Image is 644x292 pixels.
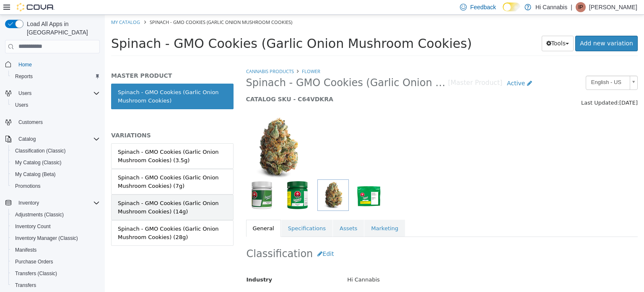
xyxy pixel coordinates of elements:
[13,184,122,201] div: Spinach - GMO Cookies (Garlic Onion Mushroom Cookies) (14g)
[6,21,367,36] span: Spinach - GMO Cookies (Garlic Onion Mushroom Cookies)
[12,169,59,179] a: My Catalog (Beta)
[2,58,103,71] button: Home
[8,99,103,111] button: Users
[15,198,42,208] button: Inventory
[437,21,469,37] button: Tools
[15,183,41,189] span: Promotions
[2,116,103,128] button: Customers
[12,233,81,243] a: Inventory Manager (Classic)
[402,65,420,72] span: Active
[12,221,100,231] span: Inventory Count
[18,61,32,68] span: Home
[12,245,100,255] span: Manifests
[18,200,39,206] span: Inventory
[481,61,533,75] a: English - US
[15,88,100,98] span: Users
[12,221,54,231] a: Inventory Count
[12,233,100,243] span: Inventory Manager (Classic)
[17,3,55,11] img: Cova
[15,134,39,144] button: Catalog
[12,181,44,191] a: Promotions
[23,20,100,37] span: Load All Apps in [GEOGRAPHIC_DATA]
[15,258,53,265] span: Purchase Orders
[142,231,533,247] h2: Classification
[8,71,103,82] button: Reports
[12,158,100,168] span: My Catalog (Classic)
[12,71,36,82] a: Reports
[12,100,100,110] span: Users
[141,205,176,223] a: General
[15,211,64,218] span: Adjustments (Classic)
[15,282,36,289] span: Transfers
[18,136,36,142] span: Catalog
[12,210,100,220] span: Adjustments (Classic)
[18,119,43,126] span: Customers
[12,268,100,279] span: Transfers (Classic)
[18,90,31,97] span: Users
[8,244,103,256] button: Manifests
[12,71,100,82] span: Reports
[208,231,234,247] button: Edit
[142,262,168,268] span: Industry
[8,279,103,291] button: Transfers
[8,180,103,192] button: Promotions
[15,102,28,108] span: Users
[6,117,129,124] h5: VARIATIONS
[12,245,40,255] a: Manifests
[8,232,103,244] button: Inventory Manager (Classic)
[578,2,583,12] span: IP
[6,4,35,11] a: My Catalog
[197,53,216,60] a: Flower
[12,158,65,168] a: My Catalog (Classic)
[343,65,398,72] small: [Master Product]
[470,3,496,11] span: Feedback
[141,81,432,88] h5: CATALOG SKU - C64VDKRA
[15,117,100,127] span: Customers
[15,270,57,277] span: Transfers (Classic)
[12,100,31,110] a: Users
[8,221,103,232] button: Inventory Count
[12,146,100,156] span: Classification (Classic)
[15,235,78,242] span: Inventory Manager (Classic)
[2,197,103,209] button: Inventory
[12,210,67,220] a: Adjustments (Classic)
[141,53,189,60] a: Cannabis Products
[12,257,100,267] span: Purchase Orders
[6,69,129,95] a: Spinach - GMO Cookies (Garlic Onion Mushroom Cookies)
[12,280,100,290] span: Transfers
[589,2,637,12] p: [PERSON_NAME]
[12,280,39,290] a: Transfers
[8,256,103,268] button: Purchase Orders
[8,268,103,279] button: Transfers (Classic)
[8,168,103,180] button: My Catalog (Beta)
[8,209,103,221] button: Adjustments (Classic)
[2,87,103,99] button: Users
[236,258,539,273] div: Hi Cannabis
[535,2,567,12] p: Hi Cannabis
[15,134,100,144] span: Catalog
[15,223,51,230] span: Inventory Count
[481,61,522,74] span: English - US
[12,268,60,279] a: Transfers (Classic)
[470,21,533,37] a: Add new variation
[15,198,100,208] span: Inventory
[503,3,520,11] input: Dark Mode
[13,133,122,150] div: Spinach - GMO Cookies (Garlic Onion Mushroom Cookies) (3.5g)
[8,145,103,157] button: Classification (Classic)
[15,73,33,80] span: Reports
[12,169,100,179] span: My Catalog (Beta)
[15,159,62,166] span: My Catalog (Classic)
[15,247,36,253] span: Manifests
[13,159,122,175] div: Spinach - GMO Cookies (Garlic Onion Mushroom Cookies) (7g)
[45,4,187,11] span: Spinach - GMO Cookies (Garlic Onion Mushroom Cookies)
[260,205,300,223] a: Marketing
[571,2,572,12] p: |
[576,2,586,12] div: Ian Paul
[12,257,57,267] a: Purchase Orders
[6,57,129,65] h5: MASTER PRODUCT
[514,85,533,91] span: [DATE]
[12,146,69,156] a: Classification (Classic)
[476,85,514,91] span: Last Updated:
[15,60,35,70] a: Home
